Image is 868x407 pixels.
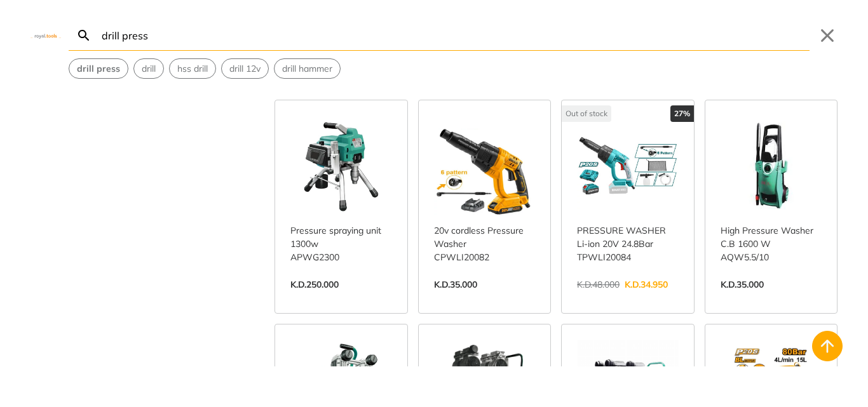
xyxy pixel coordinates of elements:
button: Back to top [812,331,843,361]
div: 27% [670,105,694,122]
button: Select suggestion: drill 12v [222,59,268,78]
button: Select suggestion: drill press [69,59,128,78]
svg: Search [76,28,92,43]
button: Close [817,25,837,46]
div: Suggestion: hss drill [169,58,216,79]
div: Suggestion: drill 12v [221,58,269,79]
div: Suggestion: drill press [69,58,128,79]
input: Search… [99,20,810,50]
div: Suggestion: drill [133,58,164,79]
svg: Back to top [817,336,837,356]
span: hss drill [177,62,208,76]
button: Select suggestion: hss drill [170,59,215,78]
button: Select suggestion: drill hammer [275,59,340,78]
strong: drill press [77,63,120,74]
img: Close [31,32,61,38]
span: drill hammer [282,62,332,76]
span: drill 12v [229,62,261,76]
button: Select suggestion: drill [134,59,163,78]
span: drill [142,62,156,76]
div: Suggestion: drill hammer [274,58,341,79]
div: Out of stock [562,105,611,122]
